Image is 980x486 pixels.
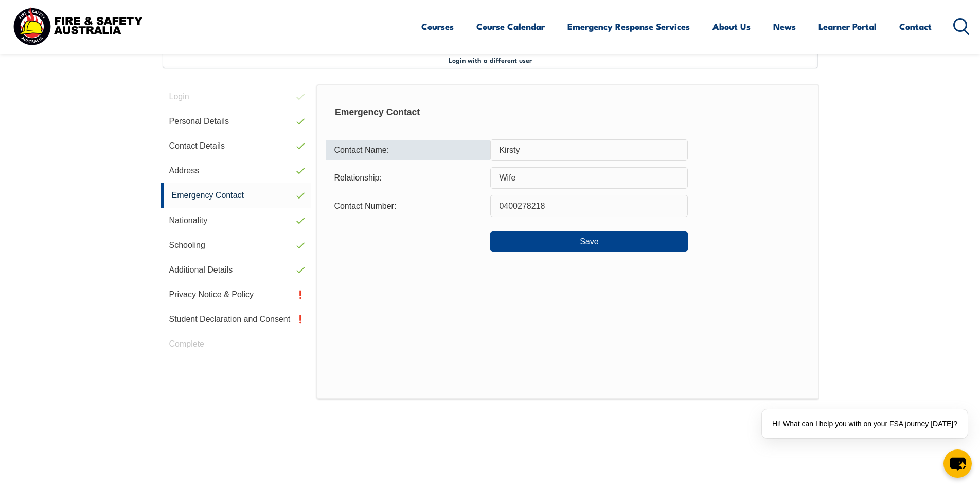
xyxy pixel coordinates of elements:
[161,208,311,233] a: Nationality
[161,307,311,332] a: Student Declaration and Consent
[943,449,972,478] button: chat-button
[567,13,690,40] a: Emergency Response Services
[161,183,311,208] a: Emergency Contact
[161,134,311,158] a: Contact Details
[490,231,688,252] button: Save
[161,109,311,134] a: Personal Details
[326,168,490,188] div: Relationship:
[161,282,311,307] a: Privacy Notice & Policy
[899,13,932,40] a: Contact
[326,140,490,160] div: Contact Name:
[818,13,877,40] a: Learner Portal
[326,100,810,125] div: Emergency Contact
[476,13,545,40] a: Course Calendar
[449,56,532,64] span: Login with a different user
[712,13,751,40] a: About Us
[161,158,311,183] a: Address
[421,13,454,40] a: Courses
[773,13,796,40] a: News
[161,258,311,282] a: Additional Details
[161,233,311,258] a: Schooling
[762,409,968,438] div: Hi! What can I help you with on your FSA journey [DATE]?
[326,196,490,215] div: Contact Number:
